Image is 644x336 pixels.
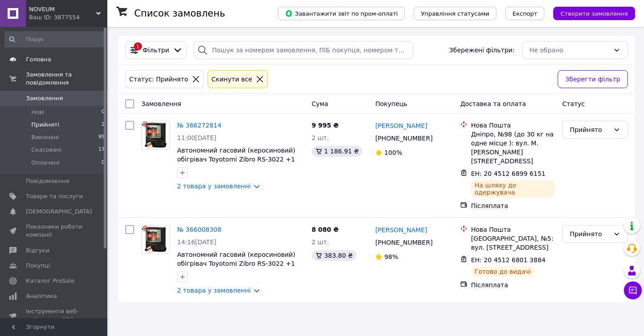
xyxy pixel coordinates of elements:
div: Прийнято [570,229,610,239]
input: Пошук [4,31,106,47]
div: На шляху до одержувача [471,180,555,198]
div: Післяплата [471,201,555,210]
span: Інструменти веб-майстра та SEO [26,307,83,323]
span: Замовлення та повідомлення [26,71,107,87]
span: Замовлення [26,94,63,102]
button: Експорт [505,7,545,20]
span: Статус [562,100,585,107]
span: 8 080 ₴ [312,226,339,233]
span: Покупець [375,100,407,107]
span: 0 [102,108,105,116]
a: Створити замовлення [544,9,635,17]
span: 11:00[DATE] [177,134,216,141]
span: ЕН: 20 4512 6899 6151 [471,170,546,177]
span: Аналітика [26,292,57,300]
div: [GEOGRAPHIC_DATA], №5: вул. [STREET_ADDRESS] [471,234,555,252]
span: Товари та послуги [26,192,83,200]
div: Cкинути все [210,74,254,84]
span: Збережені фільтри: [449,46,514,55]
div: Не обрано [530,45,610,55]
div: [PHONE_NUMBER] [373,236,434,249]
div: [PHONE_NUMBER] [373,132,434,145]
div: Готово до видачі [471,266,534,277]
span: Фільтри [143,46,169,55]
div: Нова Пошта [471,225,555,234]
span: Нові [31,108,44,116]
span: 0 [102,159,105,167]
span: Cума [312,100,328,107]
a: [PERSON_NAME] [375,121,427,130]
span: 2 [102,121,105,129]
span: Замовлення [141,100,181,107]
span: Показники роботи компанії [26,223,83,239]
button: Завантажити звіт по пром-оплаті [278,7,405,20]
span: 14:16[DATE] [177,238,216,246]
span: 2 шт. [312,238,329,246]
span: Повідомлення [26,177,69,185]
span: [DEMOGRAPHIC_DATA] [26,208,92,216]
div: Ваш ID: 3877554 [29,13,107,21]
a: 2 товара у замовленні [177,183,251,190]
div: Нова Пошта [471,121,555,130]
a: Фото товару [141,121,170,149]
div: 383.80 ₴ [312,250,356,261]
span: Зберегти фільтр [565,74,620,84]
div: Прийнято [570,125,610,135]
span: Управління статусами [421,10,489,17]
h1: Список замовлень [134,8,225,19]
button: Зберегти фільтр [558,70,628,88]
span: Відгуки [26,247,49,255]
span: Каталог ProSale [26,277,74,285]
span: Виконані [31,133,59,141]
span: 2 шт. [312,134,329,141]
span: Покупці [26,262,50,270]
button: Управління статусами [414,7,496,20]
a: № 366008308 [177,226,221,233]
span: 95 [98,133,105,141]
span: 9 995 ₴ [312,122,339,129]
a: Автономний гасовий (керосиновий) обігрівач Toyotomi Zibro RS-3022 +1 додатковий оригінальний гніт... [177,251,295,285]
div: Статус: Прийнято [127,74,190,84]
a: Фото товару [141,225,170,254]
span: Прийняті [31,121,59,129]
a: [PERSON_NAME] [375,225,427,234]
div: 1 186.91 ₴ [312,146,363,157]
input: Пошук за номером замовлення, ПІБ покупця, номером телефону, Email, номером накладної [194,41,413,59]
div: Післяплата [471,281,555,289]
span: Головна [26,55,51,64]
span: ЕН: 20 4512 6801 3884 [471,256,546,264]
img: Фото товару [142,225,169,253]
span: 100% [384,149,402,156]
span: 98% [384,253,398,260]
span: NOVEUM [29,5,96,13]
span: Створити замовлення [560,10,628,17]
span: 17 [98,146,105,154]
span: Завантажити звіт по пром-оплаті [285,9,398,17]
a: № 366272814 [177,122,221,129]
span: Експорт [513,10,538,17]
span: Оплачені [31,159,59,167]
div: Дніпро, №98 (до 30 кг на одне місце ): вул. М. [PERSON_NAME][STREET_ADDRESS] [471,130,555,166]
a: Автономний гасовий (керосиновий) обігрівач Toyotomi Zibro RS-3022 +1 додатковий оригінальний гніт... [177,147,295,181]
img: Фото товару [142,121,169,149]
button: Чат з покупцем [624,281,642,299]
span: Скасовані [31,146,62,154]
a: 2 товара у замовленні [177,287,251,294]
span: Доставка та оплата [460,100,526,107]
button: Створити замовлення [553,7,635,20]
